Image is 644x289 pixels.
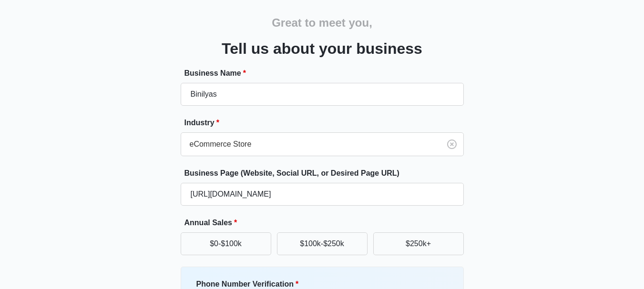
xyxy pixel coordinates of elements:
[184,117,468,129] label: Industry
[373,232,464,255] button: $250k+
[184,217,468,229] label: Annual Sales
[184,68,468,79] label: Business Name
[272,14,372,31] h2: Great to meet you,
[277,232,368,255] button: $100k-$250k
[181,232,271,255] button: $0-$100k
[181,83,464,106] input: e.g. Jane's Plumbing
[444,137,460,152] button: Clear
[222,37,422,60] h3: Tell us about your business
[184,168,468,179] label: Business Page (Website, Social URL, or Desired Page URL)
[181,183,464,206] input: e.g. janesplumbing.com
